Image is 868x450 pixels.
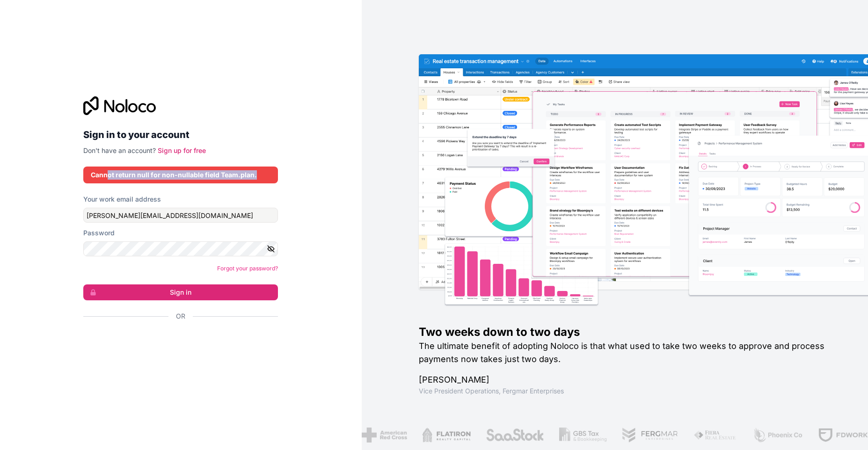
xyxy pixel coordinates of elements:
[554,428,602,443] img: /assets/gbstax-C-GtDUiK.png
[158,146,206,154] a: Sign up for free
[812,428,867,443] img: /assets/fdworks-Bi04fVtw.png
[91,170,270,180] div: Cannot return null for non-nullable field Team.plan.
[83,126,278,143] h2: Sign in to your account
[176,312,185,321] span: Or
[419,340,838,366] h2: The ultimate benefit of adopting Noloco is that what used to take two weeks to approve and proces...
[83,208,278,223] input: Email address
[419,386,838,396] h1: Vice President Operations , Fergmar Enterprises
[419,373,838,386] h1: [PERSON_NAME]
[217,265,278,272] a: Forgot your password?
[480,428,539,443] img: /assets/saastock-C6Zbiodz.png
[83,228,115,238] label: Password
[83,241,278,256] input: Password
[688,428,732,443] img: /assets/fiera-fwj2N5v4.png
[79,331,275,352] iframe: Sign in with Google Button
[419,325,838,340] h1: Two weeks down to two days
[357,428,402,443] img: /assets/american-red-cross-BAupjrZR.png
[83,284,278,300] button: Sign in
[83,195,161,204] label: Your work email address
[83,146,156,154] span: Don't have an account?
[616,428,673,443] img: /assets/fergmar-CudnrXN5.png
[747,428,798,443] img: /assets/phoenix-BREaitsQ.png
[417,428,466,443] img: /assets/flatiron-C8eUkumj.png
